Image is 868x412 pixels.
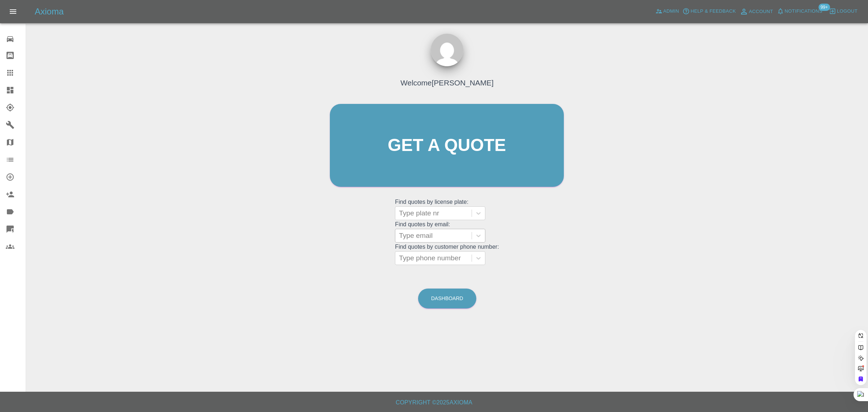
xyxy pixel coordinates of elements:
h6: Copyright © 2025 Axioma [6,398,862,408]
span: Logout [837,7,858,16]
grid: Find quotes by license plate: [395,199,499,220]
button: Open drawer [4,3,22,20]
button: Notifications [775,6,824,17]
grid: Find quotes by customer phone number: [395,244,499,265]
img: ... [431,34,463,66]
a: Account [738,6,775,17]
span: 99+ [818,4,830,11]
span: Account [749,8,773,16]
a: Get a quote [330,104,564,187]
span: Admin [663,7,679,16]
a: Admin [654,6,681,17]
span: Notifications [785,7,822,16]
grid: Find quotes by email: [395,221,499,243]
a: Dashboard [418,289,476,308]
span: Help & Feedback [690,7,736,16]
h5: Axioma [35,6,64,17]
button: Help & Feedback [681,6,737,17]
h4: Welcome [PERSON_NAME] [400,77,493,88]
button: Logout [827,6,859,17]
